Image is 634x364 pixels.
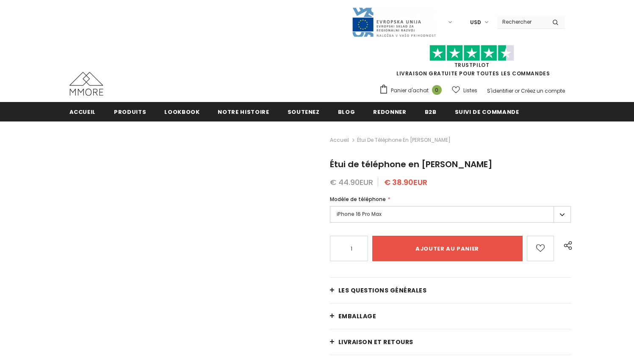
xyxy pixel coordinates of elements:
[373,108,406,116] span: Redonner
[391,86,429,95] span: Panier d'achat
[521,87,565,94] a: Créez un compte
[497,16,546,28] input: Search Site
[455,102,519,121] a: Suivi de commande
[338,312,377,320] span: EMBALLAGE
[164,102,199,121] a: Lookbook
[384,177,427,188] span: € 38.90EUR
[487,87,513,94] a: S'identifier
[114,108,146,116] span: Produits
[463,86,477,95] span: Listes
[330,206,571,223] label: iPhone 16 Pro Max
[455,108,519,116] span: Suivi de commande
[330,177,373,188] span: € 44.90EUR
[330,303,571,329] a: EMBALLAGE
[379,49,565,77] span: LIVRAISON GRATUITE POUR TOUTES LES COMMANDES
[69,72,103,96] img: Cas MMORE
[288,102,320,121] a: soutenez
[338,108,355,116] span: Blog
[372,236,523,261] input: Ajouter au panier
[373,102,406,121] a: Redonner
[338,338,413,346] span: Livraison et retours
[432,85,442,95] span: 0
[69,108,96,116] span: Accueil
[425,102,437,121] a: B2B
[429,45,514,61] img: Faites confiance aux étoiles pilotes
[330,196,386,203] span: Modèle de téléphone
[114,102,146,121] a: Produits
[515,87,520,94] span: or
[338,286,427,295] span: Les questions générales
[352,18,436,25] a: Javni Razpis
[452,83,477,98] a: Listes
[164,108,199,116] span: Lookbook
[330,329,571,355] a: Livraison et retours
[330,278,571,303] a: Les questions générales
[218,102,269,121] a: Notre histoire
[288,108,320,116] span: soutenez
[338,102,355,121] a: Blog
[330,135,349,145] a: Accueil
[330,158,493,170] span: Étui de téléphone en [PERSON_NAME]
[470,18,481,27] span: USD
[425,108,437,116] span: B2B
[357,135,451,145] span: Étui de téléphone en [PERSON_NAME]
[69,102,96,121] a: Accueil
[379,84,446,97] a: Panier d'achat 0
[218,108,269,116] span: Notre histoire
[352,7,436,38] img: Javni Razpis
[454,61,490,69] a: TrustPilot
